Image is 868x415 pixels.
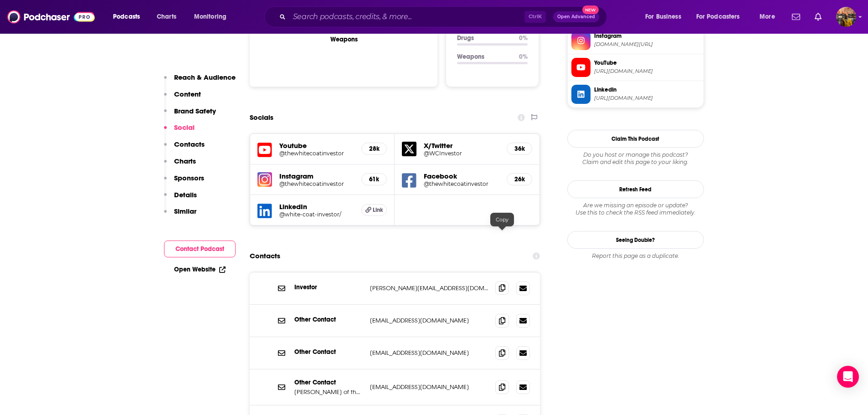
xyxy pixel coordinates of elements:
span: Monitoring [194,10,226,23]
button: open menu [753,10,786,24]
button: Content [164,90,201,107]
button: Contact Podcast [164,241,236,257]
p: Other Contact [294,379,363,386]
p: Contacts [174,140,205,149]
p: Weapons [457,53,512,61]
h5: Instagram [279,172,354,180]
span: For Business [645,10,681,23]
button: Details [164,190,197,207]
p: [EMAIL_ADDRESS][DOMAIN_NAME] [370,383,488,391]
h5: LinkedIn [279,202,354,211]
span: https://www.youtube.com/@thewhitecoatinvestor [594,68,700,75]
span: For Podcasters [696,10,740,23]
a: YouTube[URL][DOMAIN_NAME] [571,58,700,77]
button: Brand Safety [164,107,216,123]
span: More [760,10,775,23]
img: User Profile [836,7,856,27]
button: Refresh Feed [567,180,704,198]
p: Reach & Audience [174,73,236,82]
h5: 36k [514,145,524,153]
a: Show notifications dropdown [788,9,804,25]
h5: 26k [514,175,524,183]
span: Podcasts [113,10,140,23]
p: [EMAIL_ADDRESS][DOMAIN_NAME] [370,349,488,357]
span: YouTube [594,59,700,67]
div: Open Intercom Messenger [837,366,859,388]
span: Linkedin [594,86,700,94]
button: Claim This Podcast [567,130,704,148]
a: Linkedin[URL][DOMAIN_NAME] [571,85,700,104]
h2: Socials [250,109,273,126]
span: Instagram [594,32,700,40]
p: [PERSON_NAME][EMAIL_ADDRESS][DOMAIN_NAME] [370,284,488,292]
button: open menu [188,10,238,24]
p: [PERSON_NAME] of the White Coat Investor [294,388,363,396]
button: Show profile menu [836,7,856,27]
button: Charts [164,157,196,174]
p: Brand Safety [174,107,216,115]
div: Copy [490,213,514,226]
a: @thewhitecoatinvestor [424,180,499,187]
a: Charts [151,10,182,24]
button: Social [164,123,195,140]
a: @thewhitecoatinvestor [279,150,354,157]
button: Sponsors [164,174,204,190]
p: 0 % [519,34,528,42]
img: Podchaser - Follow, Share and Rate Podcasts [7,8,95,26]
img: iconImage [257,172,272,187]
a: Link [361,204,387,216]
p: 0 % [519,53,528,61]
p: Similar [174,207,196,215]
div: Are we missing an episode or update? Use this to check the RSS feed immediately. [567,202,704,216]
p: Content [174,90,201,98]
p: Sponsors [174,174,204,182]
h5: 61k [369,175,379,183]
span: Ctrl K [524,11,546,23]
button: Open AdvancedNew [553,11,599,22]
h5: Youtube [279,141,354,150]
a: Show notifications dropdown [811,9,825,25]
button: open menu [690,10,753,24]
a: Instagram[DOMAIN_NAME][URL] [571,31,700,50]
a: @white-coat-investor/ [279,211,354,218]
input: Search podcasts, credits, & more... [289,10,524,24]
p: Social [174,123,195,132]
h5: Facebook [424,172,499,180]
text: Weapons [330,36,357,43]
div: Search podcasts, credits, & more... [273,6,616,27]
span: Do you host or manage this podcast? [567,151,704,159]
span: Logged in as hratnayake [836,7,856,27]
p: Investor [294,283,363,291]
span: https://www.linkedin.com/company/white-coat-investor/ [594,95,700,102]
span: New [582,5,599,14]
p: Charts [174,157,196,165]
button: open menu [107,10,152,24]
h2: Contacts [250,247,280,265]
p: Details [174,190,197,199]
button: Contacts [164,140,205,157]
span: Link [373,206,383,214]
p: Other Contact [294,348,363,356]
h5: 28k [369,145,379,153]
a: @WCInvestor [424,150,499,157]
div: Claim and edit this page to your liking. [567,151,704,166]
a: @thewhitecoatinvestor [279,180,354,187]
h5: X/Twitter [424,141,499,150]
button: open menu [639,10,693,24]
span: Open Advanced [557,15,595,19]
p: Drugs [457,34,512,42]
span: instagram.com/thewhitecoatinvestor [594,41,700,48]
a: Open Website [174,266,226,273]
a: Seeing Double? [567,231,704,249]
button: Reach & Audience [164,73,236,90]
button: Similar [164,207,196,224]
div: Report this page as a duplicate. [567,252,704,260]
p: Other Contact [294,316,363,323]
p: [EMAIL_ADDRESS][DOMAIN_NAME] [370,317,488,324]
span: Charts [157,10,176,23]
